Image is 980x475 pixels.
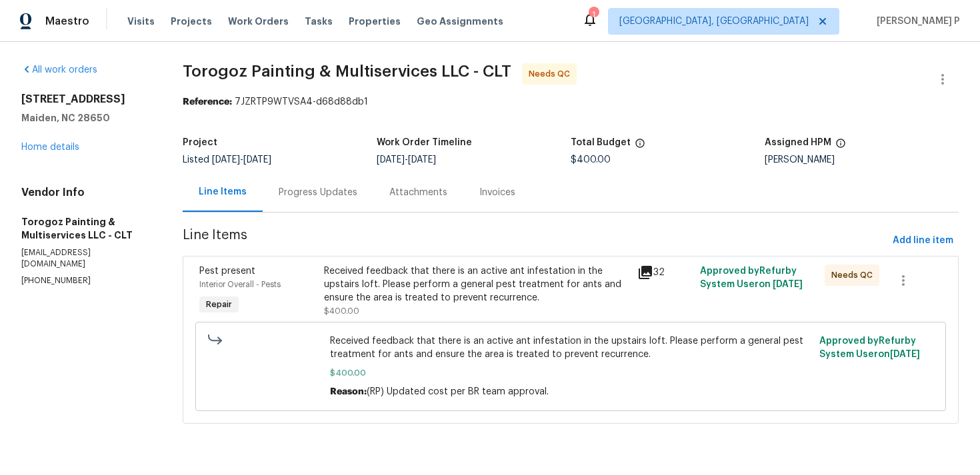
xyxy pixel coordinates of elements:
span: The total cost of line items that have been proposed by Opendoor. This sum includes line items th... [635,138,645,155]
p: [PHONE_NUMBER] [21,275,151,286]
span: - [377,155,436,165]
button: Add line item [887,229,959,253]
span: [DATE] [212,155,240,165]
h5: Work Order Timeline [377,138,472,147]
div: Attachments [389,186,447,199]
span: Projects [171,15,212,28]
span: $400.00 [330,366,811,380]
h5: Torogoz Painting & Multiservices LLC - CLT [21,215,151,242]
h5: Maiden, NC 28650 [21,111,151,125]
span: [PERSON_NAME] P [871,15,960,28]
div: [PERSON_NAME] [765,155,959,165]
span: Pest present [199,266,255,276]
span: The hpm assigned to this work order. [835,138,846,155]
b: Reference: [183,97,232,107]
h5: Assigned HPM [765,138,831,147]
div: 32 [637,264,692,280]
span: Maestro [45,15,89,28]
div: Line Items [199,185,247,199]
div: Progress Updates [279,186,357,199]
span: [DATE] [243,155,271,165]
div: Received feedback that there is an active ant infestation in the upstairs loft. Please perform a ... [324,264,629,304]
a: All work orders [21,65,97,75]
span: Properties [349,15,401,28]
span: Interior Overall - Pests [199,280,281,288]
span: Needs QC [831,268,878,282]
span: Torogoz Painting & Multiservices LLC - CLT [183,63,511,79]
span: [DATE] [408,155,436,165]
span: [DATE] [890,350,920,359]
span: $400.00 [571,155,611,165]
span: Add line item [893,233,953,249]
span: - [212,155,271,165]
span: Line Items [183,229,887,253]
span: [GEOGRAPHIC_DATA], [GEOGRAPHIC_DATA] [619,15,809,28]
span: Received feedback that there is an active ant infestation in the upstairs loft. Please perform a ... [330,334,811,361]
span: Approved by Refurby System User on [700,266,803,289]
h4: Vendor Info [21,186,151,199]
h5: Total Budget [571,138,631,147]
span: Listed [183,155,271,165]
span: [DATE] [377,155,405,165]
span: Approved by Refurby System User on [819,336,920,359]
span: Reason: [330,387,367,396]
span: [DATE] [773,280,803,289]
span: Tasks [305,17,333,26]
p: [EMAIL_ADDRESS][DOMAIN_NAME] [21,247,151,270]
a: Home details [21,143,79,152]
h5: Project [183,138,217,147]
span: Work Orders [228,15,289,28]
div: Invoices [479,186,515,199]
span: Repair [201,298,237,311]
h2: [STREET_ADDRESS] [21,93,151,106]
span: Geo Assignments [417,15,503,28]
span: (RP) Updated cost per BR team approval. [367,387,549,396]
span: Visits [127,15,155,28]
span: $400.00 [324,307,359,315]
div: 7JZRTP9WTVSA4-d68d88db1 [183,95,959,109]
span: Needs QC [529,67,575,81]
div: 1 [589,8,598,21]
